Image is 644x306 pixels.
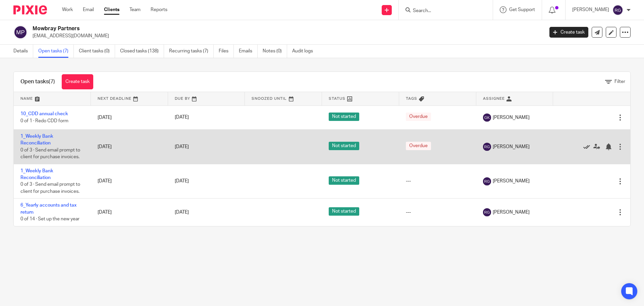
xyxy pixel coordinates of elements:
[493,178,530,184] span: [PERSON_NAME]
[151,6,167,13] a: Reports
[493,209,530,216] span: [PERSON_NAME]
[20,148,80,160] span: 0 of 3 · Send email prompt to client for purchase invoices.
[406,142,431,150] span: Overdue
[612,5,623,15] img: svg%3E
[175,144,189,149] span: [DATE]
[406,113,431,121] span: Overdue
[62,6,73,13] a: Work
[549,27,588,38] a: Create task
[38,45,74,58] a: Open tasks (7)
[20,169,53,180] a: 1_Weekly Bank Reconciliation
[614,79,625,84] span: Filter
[493,143,530,150] span: [PERSON_NAME]
[263,45,287,58] a: Notes (0)
[91,164,168,199] td: [DATE]
[292,45,318,58] a: Audit logs
[33,25,438,32] h2: Mowbray Partners
[49,79,55,84] span: (7)
[175,179,189,184] span: [DATE]
[329,207,359,216] span: Not started
[583,143,593,150] a: Mark as done
[239,45,258,58] a: Emails
[406,209,470,216] div: ---
[20,134,53,145] a: 1_Weekly Bank Reconciliation
[62,74,93,89] a: Create task
[20,119,68,123] span: 0 of 1 · Redo CDD form
[13,5,47,14] img: Pixie
[169,45,214,58] a: Recurring tasks (7)
[20,217,79,221] span: 0 of 14 · Set up the new year
[91,129,168,164] td: [DATE]
[20,182,80,194] span: 0 of 3 · Send email prompt to client for purchase invoices.
[13,25,28,39] img: svg%3E
[509,7,535,12] span: Get Support
[20,112,68,116] a: 10_CDD annual check
[329,176,359,185] span: Not started
[483,177,491,185] img: svg%3E
[175,115,189,120] span: [DATE]
[129,6,141,13] a: Team
[406,178,470,184] div: ---
[329,142,359,150] span: Not started
[483,208,491,216] img: svg%3E
[79,45,115,58] a: Client tasks (0)
[406,97,417,100] span: Tags
[572,6,609,13] p: [PERSON_NAME]
[493,114,530,121] span: [PERSON_NAME]
[91,105,168,129] td: [DATE]
[412,8,473,14] input: Search
[483,114,491,122] img: svg%3E
[20,78,55,85] h1: Open tasks
[219,45,234,58] a: Files
[83,6,94,13] a: Email
[329,113,359,121] span: Not started
[483,143,491,151] img: svg%3E
[33,33,539,39] p: [EMAIL_ADDRESS][DOMAIN_NAME]
[91,199,168,226] td: [DATE]
[13,45,33,58] a: Details
[175,210,189,215] span: [DATE]
[329,97,345,100] span: Status
[252,97,287,100] span: Snoozed Until
[20,203,76,214] a: 6_Yearly accounts and tax return
[120,45,164,58] a: Closed tasks (138)
[104,6,119,13] a: Clients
